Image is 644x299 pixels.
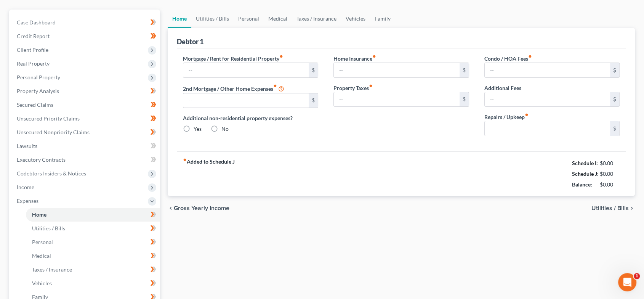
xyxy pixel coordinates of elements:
span: Secured Claims [17,101,53,108]
span: Personal Property [17,74,60,80]
i: fiber_manual_record [183,158,187,162]
input: -- [485,92,610,107]
i: chevron_right [629,205,635,211]
div: $ [610,121,619,136]
i: fiber_manual_record [528,55,532,58]
label: Additional non-residential property expenses? [183,114,319,122]
div: $ [309,93,318,108]
label: Yes [194,125,202,133]
span: Home [32,211,46,218]
a: Taxes / Insurance [26,263,160,276]
a: Home [26,208,160,222]
div: Debtor 1 [177,37,203,46]
button: chevron_left Gross Yearly Income [168,205,229,211]
a: Unsecured Priority Claims [11,112,160,125]
span: Utilities / Bills [32,225,65,231]
strong: Schedule I: [572,160,598,166]
a: Vehicles [341,10,370,28]
button: Utilities / Bills chevron_right [591,205,635,211]
a: Personal [234,10,264,28]
i: fiber_manual_record [369,84,373,88]
label: Home Insurance [333,55,376,63]
a: Unsecured Nonpriority Claims [11,125,160,139]
a: Personal [26,235,160,249]
span: Client Profile [17,47,48,53]
span: Codebtors Insiders & Notices [17,170,86,177]
a: Vehicles [26,276,160,290]
a: Property Analysis [11,84,160,98]
input: -- [334,92,460,107]
a: Home [168,10,191,28]
span: Real Property [17,60,50,67]
span: Unsecured Nonpriority Claims [17,129,90,135]
a: Credit Report [11,29,160,43]
label: Repairs / Upkeep [484,113,529,121]
input: -- [183,93,309,108]
span: Personal [32,239,53,245]
label: 2nd Mortgage / Other Home Expenses [183,84,284,93]
div: $ [460,92,469,107]
span: Unsecured Priority Claims [17,115,80,122]
span: Property Analysis [17,88,59,94]
div: $ [610,92,619,107]
i: fiber_manual_record [273,84,277,88]
span: Income [17,184,34,190]
a: Taxes / Insurance [292,10,341,28]
div: $ [610,63,619,77]
label: No [221,125,229,133]
div: $0.00 [600,159,620,167]
input: -- [334,63,460,77]
a: Family [370,10,395,28]
input: -- [485,63,610,77]
i: fiber_manual_record [279,55,283,58]
a: Utilities / Bills [26,222,160,235]
label: Condo / HOA Fees [484,55,532,63]
span: Vehicles [32,280,52,286]
strong: Balance: [572,181,592,188]
a: Medical [26,249,160,263]
a: Utilities / Bills [191,10,234,28]
a: Lawsuits [11,139,160,153]
span: Executory Contracts [17,156,66,163]
a: Medical [264,10,292,28]
a: Secured Claims [11,98,160,112]
span: Taxes / Insurance [32,266,72,273]
span: Medical [32,252,51,259]
i: chevron_left [168,205,174,211]
input: -- [485,121,610,136]
label: Additional Fees [484,84,521,92]
i: fiber_manual_record [525,113,529,117]
span: Expenses [17,198,38,204]
span: Lawsuits [17,143,37,149]
a: Executory Contracts [11,153,160,167]
label: Mortgage / Rent for Residential Property [183,55,283,63]
span: Utilities / Bills [591,205,629,211]
div: $ [460,63,469,77]
div: $0.00 [600,170,620,178]
a: Case Dashboard [11,16,160,29]
span: Case Dashboard [17,19,56,26]
span: Credit Report [17,33,50,39]
i: fiber_manual_record [372,55,376,58]
div: $0.00 [600,181,620,188]
span: 1 [634,273,640,279]
span: Gross Yearly Income [174,205,229,211]
iframe: Intercom live chat [618,273,636,291]
div: $ [309,63,318,77]
input: -- [183,63,309,77]
label: Property Taxes [333,84,373,92]
strong: Added to Schedule J [183,158,235,190]
strong: Schedule J: [572,170,599,177]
